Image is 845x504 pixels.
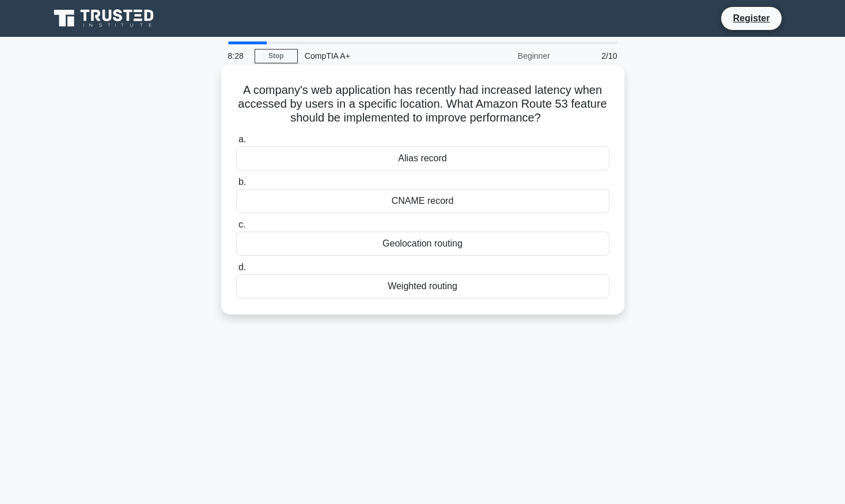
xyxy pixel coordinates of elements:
div: Beginner [456,44,557,67]
a: Stop [255,49,298,63]
div: CompTIA A+ [298,44,456,67]
div: 8:28 [221,44,255,67]
div: Geolocation routing [236,232,609,256]
span: c. [238,219,245,229]
div: Alias record [236,146,609,170]
div: 2/10 [557,44,624,67]
a: Register [726,11,776,25]
h5: A company's web application has recently had increased latency when accessed by users in a specif... [235,83,611,126]
div: CNAME record [236,189,609,213]
span: a. [238,134,246,144]
span: b. [238,177,246,187]
span: d. [238,262,246,272]
div: Weighted routing [236,274,609,298]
